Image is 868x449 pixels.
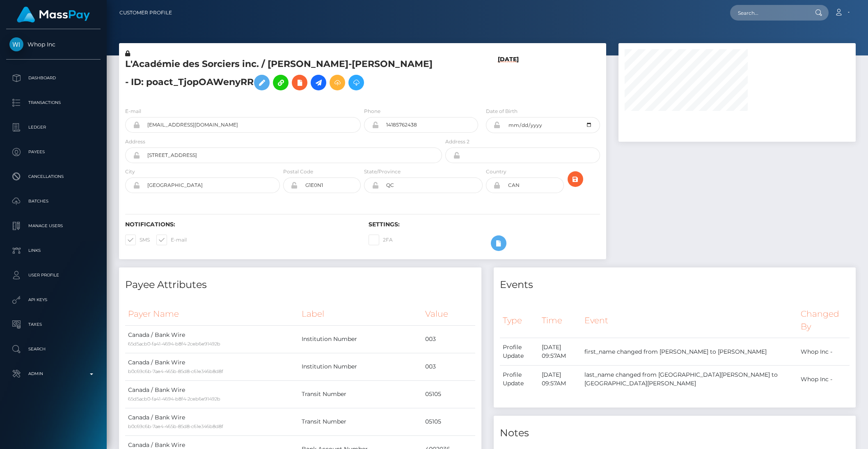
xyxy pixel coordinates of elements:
[582,303,798,338] th: Event
[422,303,475,325] th: Value
[500,426,850,440] h4: Notes
[9,72,97,84] p: Dashboard
[9,269,97,281] p: User Profile
[730,5,807,21] input: Search...
[6,240,101,261] a: Links
[128,424,223,429] small: b0c69c6b-7ae4-465b-85d8-c61e346b8d8f
[6,364,101,384] a: Admin
[500,338,539,366] td: Profile Update
[299,325,422,353] td: Institution Number
[119,4,172,21] a: Customer Profile
[539,303,582,338] th: Time
[9,220,97,232] p: Manage Users
[125,408,299,435] td: Canada / Bank Wire
[6,166,101,187] a: Cancellations
[9,121,97,134] p: Ledger
[364,168,401,175] label: State/Province
[9,244,97,257] p: Links
[500,303,539,338] th: Type
[299,353,422,380] td: Institution Number
[6,41,101,48] span: Whop Inc
[9,97,97,109] p: Transactions
[486,168,506,175] label: Country
[369,221,600,228] h6: Settings:
[6,117,101,138] a: Ledger
[9,294,97,306] p: API Keys
[125,235,150,245] label: SMS
[9,170,97,183] p: Cancellations
[128,368,223,374] small: b0c69c6b-7ae4-465b-85d8-c61e346b8d8f
[539,338,582,366] td: [DATE] 09:57AM
[6,314,101,335] a: Taxes
[299,303,422,325] th: Label
[125,278,475,292] h4: Payee Attributes
[299,380,422,408] td: Transit Number
[6,265,101,286] a: User Profile
[125,138,145,145] label: Address
[500,366,539,393] td: Profile Update
[125,353,299,380] td: Canada / Bank Wire
[798,303,850,338] th: Changed By
[125,168,135,175] label: City
[422,380,475,408] td: 05105
[486,108,518,115] label: Date of Birth
[422,408,475,435] td: 05105
[9,343,97,355] p: Search
[283,168,313,175] label: Postal Code
[17,7,90,23] img: MassPay Logo
[6,339,101,359] a: Search
[6,92,101,113] a: Transactions
[369,235,393,245] label: 2FA
[311,75,326,90] a: Initiate Payout
[445,138,469,145] label: Address 2
[6,290,101,310] a: API Keys
[6,142,101,162] a: Payees
[125,380,299,408] td: Canada / Bank Wire
[798,366,850,393] td: Whop Inc -
[798,338,850,366] td: Whop Inc -
[582,338,798,366] td: first_name changed from [PERSON_NAME] to [PERSON_NAME]
[128,341,220,347] small: 65d5acb0-fa41-4694-b8f4-2ceb6e91492b
[500,278,850,292] h4: Events
[156,235,187,245] label: E-mail
[6,191,101,212] a: Batches
[422,325,475,353] td: 003
[364,108,380,115] label: Phone
[128,396,220,402] small: 65d5acb0-fa41-4694-b8f4-2ceb6e91492b
[9,37,23,51] img: Whop Inc
[9,318,97,331] p: Taxes
[6,216,101,236] a: Manage Users
[125,58,437,94] h5: L'Académie des Sorciers inc. / [PERSON_NAME]-[PERSON_NAME] - ID: poact_TjopOAWenyRR
[125,303,299,325] th: Payer Name
[539,366,582,393] td: [DATE] 09:57AM
[125,221,356,228] h6: Notifications:
[9,146,97,158] p: Payees
[125,325,299,353] td: Canada / Bank Wire
[9,195,97,207] p: Batches
[9,368,97,380] p: Admin
[299,408,422,435] td: Transit Number
[6,68,101,88] a: Dashboard
[125,108,141,115] label: E-mail
[422,353,475,380] td: 003
[582,366,798,393] td: last_name changed from [GEOGRAPHIC_DATA][PERSON_NAME] to [GEOGRAPHIC_DATA][PERSON_NAME]
[498,56,519,97] h6: [DATE]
